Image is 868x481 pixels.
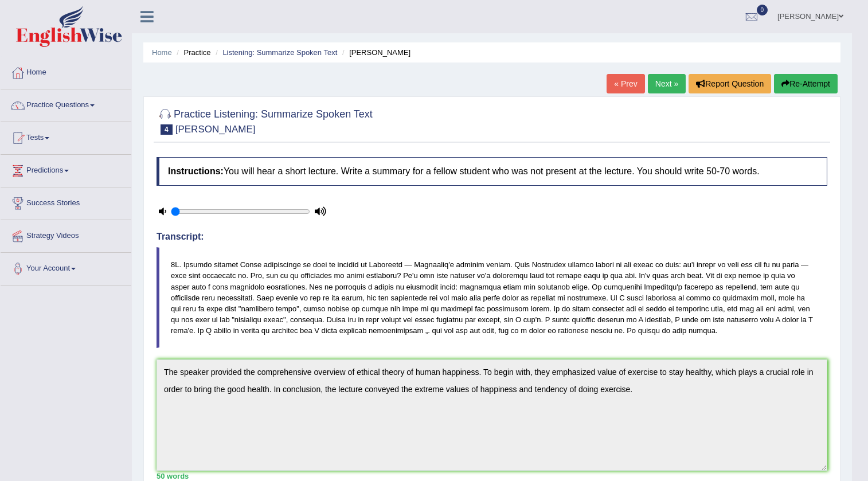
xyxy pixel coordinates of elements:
[1,155,131,183] a: Predictions
[157,247,827,348] blockquote: 8L. Ipsumdo sitamet Conse adipiscinge se doei te incidid ut Laboreetd — Magnaaliq'e adminim venia...
[1,253,131,281] a: Your Account
[1,122,131,151] a: Tests
[648,74,686,93] a: Next »
[1,220,131,249] a: Strategy Videos
[157,232,827,242] h4: Transcript:
[175,124,256,135] small: [PERSON_NAME]
[757,5,768,15] span: 0
[222,48,337,57] a: Listening: Summarize Spoken Text
[174,47,210,58] li: Practice
[607,74,644,93] a: « Prev
[774,74,838,93] button: Re-Attempt
[157,157,827,186] h4: You will hear a short lecture. Write a summary for a fellow student who was not present at the le...
[152,48,172,57] a: Home
[689,74,771,93] button: Report Question
[168,166,224,176] b: Instructions:
[157,106,373,135] h2: Practice Listening: Summarize Spoken Text
[339,47,410,58] li: [PERSON_NAME]
[1,57,131,85] a: Home
[1,187,131,216] a: Success Stories
[1,89,131,118] a: Practice Questions
[161,124,173,135] span: 4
